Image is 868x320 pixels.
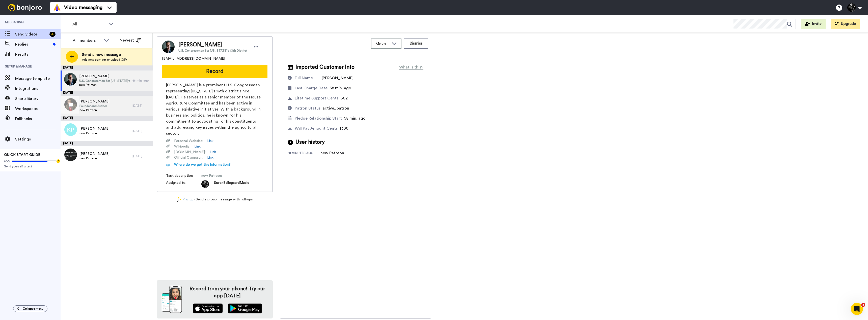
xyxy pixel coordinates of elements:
[79,126,110,131] span: [PERSON_NAME]
[13,305,47,312] button: Collapse menu
[174,150,206,155] span: [DOMAIN_NAME] :
[61,141,153,146] div: [DATE]
[15,41,51,47] span: Replies
[177,197,194,202] a: Pro tip
[79,151,110,156] span: [PERSON_NAME]
[295,105,320,111] div: Patron Status
[79,131,110,135] span: new Patreon
[64,149,77,161] img: 6ad8d8d3-6c33-4162-8033-d2d9c33a95a7.png
[56,159,61,163] div: Tooltip anchor
[404,39,428,49] button: Dismiss
[174,163,231,166] span: Where do we get this information?
[295,75,313,81] div: Full Name
[4,153,40,157] span: QUICK START GUIDE
[174,144,190,149] span: Wikipedia :
[322,106,349,110] span: active_patron
[166,180,201,188] span: Assigned to:
[23,307,43,311] span: Collapse menu
[15,136,61,142] span: Settings
[295,115,342,121] div: Pledge Relationship Start
[73,38,101,44] div: All members
[61,65,153,70] div: [DATE]
[79,79,130,83] span: U.S. Congressman for [US_STATE]'s 13th District
[162,286,182,313] img: download
[174,155,203,160] span: Official Campaign :
[210,150,216,155] a: Link
[6,4,44,11] img: bj-logo-header-white.svg
[295,138,325,146] span: User history
[187,285,268,299] h4: Record from your phone! Try our app [DATE]
[177,197,181,202] img: magic-wand.svg
[162,56,225,61] span: [EMAIL_ADDRESS][DOMAIN_NAME]
[207,138,213,144] a: Link
[15,31,47,37] span: Send videos
[861,303,865,307] span: 8
[157,197,273,202] div: - Send a group message with roll-ups
[61,116,153,121] div: [DATE]
[4,159,11,163] span: 80%
[79,156,110,160] span: new Patreon
[320,150,346,156] div: new Patreon
[193,303,223,313] img: appstore
[79,83,130,87] span: new Patreon
[64,73,77,86] img: fb6e8c81-8532-4577-a0b6-55528fde00bd.jpg
[201,180,209,188] img: ACg8ocKioJ4zSDOqaZDGWsq9aN2zSjiyc8JBm1SlYv5eRIkttos=s96-c
[64,123,77,136] img: kp.png
[288,151,320,156] div: 58 minutes ago
[72,21,106,27] span: All
[4,164,57,168] span: Send yourself a test
[132,129,150,133] div: [DATE]
[344,116,366,120] span: 58 min. ago
[79,74,130,79] span: [PERSON_NAME]
[132,154,150,158] div: [DATE]
[340,96,348,100] span: 662
[174,138,203,144] span: Personal Website :
[116,35,145,45] button: Newest
[15,86,61,92] span: Integrations
[178,41,247,49] span: [PERSON_NAME]
[132,79,150,83] div: 58 min. ago
[178,49,247,53] span: U.S. Congressman for [US_STATE]'s 13th District
[15,106,61,112] span: Workspaces
[79,104,110,108] span: Founder and Author
[49,32,56,37] div: 4
[375,41,389,47] span: Move
[15,76,61,82] span: Message template
[295,63,355,71] span: Imported Customer Info
[166,82,263,136] span: [PERSON_NAME] is a prominent U.S. Congressman representing [US_STATE]'s 13th district since [DATE...
[228,303,262,313] img: playstore
[295,95,338,101] div: Lifetime Support Cents
[79,108,110,112] span: new Patreon
[831,19,860,29] button: Upgrade
[322,76,354,80] span: [PERSON_NAME]
[82,52,127,58] span: Send a new message
[79,99,110,104] span: [PERSON_NAME]
[82,58,127,62] span: Add new contact or upload CSV
[166,173,201,178] span: Task description :
[295,85,328,91] div: Last Charge Date
[162,65,267,78] button: Record
[162,41,175,53] img: Image of David Scott
[851,303,863,315] iframe: Intercom live chat
[132,104,150,108] div: [DATE]
[295,125,338,131] div: Will Pay Amount Cents
[399,64,423,70] div: What is this?
[330,86,351,90] span: 58 min. ago
[15,51,61,57] span: Results
[194,144,201,149] a: Link
[64,4,102,11] span: Video messaging
[61,91,153,96] div: [DATE]
[801,19,826,29] button: Invite
[15,116,61,122] span: Fallbacks
[340,126,348,130] span: 1300
[15,96,61,102] span: Share library
[201,173,249,178] span: new Patreon
[214,180,249,188] span: SorenBallegaardMusic
[207,155,213,160] a: Link
[53,4,61,12] img: vm-color.svg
